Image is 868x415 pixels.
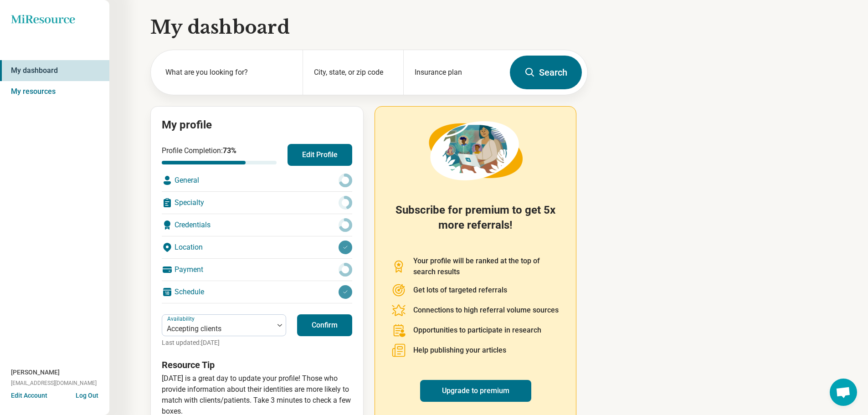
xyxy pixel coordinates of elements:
[165,67,292,78] label: What are you looking for?
[413,305,559,316] p: Connections to high referral volume sources
[162,169,352,191] div: General
[162,192,352,214] div: Specialty
[413,345,506,356] p: Help publishing your articles
[11,391,47,400] button: Edit Account
[223,146,236,155] span: 73 %
[150,15,588,40] h1: My dashboard
[162,338,286,348] p: Last updated: [DATE]
[288,144,352,166] button: Edit Profile
[420,380,531,402] a: Upgrade to premium
[391,203,560,245] h2: Subscribe for premium to get 5x more referrals!
[413,256,560,277] p: Your profile will be ranked at the top of search results
[162,214,352,236] div: Credentials
[162,259,352,281] div: Payment
[11,379,97,387] span: [EMAIL_ADDRESS][DOMAIN_NAME]
[162,281,352,303] div: Schedule
[162,118,352,133] h2: My profile
[510,56,582,89] button: Search
[830,379,857,406] div: Open chat
[162,145,277,164] div: Profile Completion:
[297,314,352,336] button: Confirm
[11,368,60,377] span: [PERSON_NAME]
[413,285,507,296] p: Get lots of targeted referrals
[76,391,98,398] button: Log Out
[162,359,352,371] h3: Resource Tip
[167,316,196,322] label: Availability
[413,325,541,336] p: Opportunities to participate in research
[162,236,352,258] div: Location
